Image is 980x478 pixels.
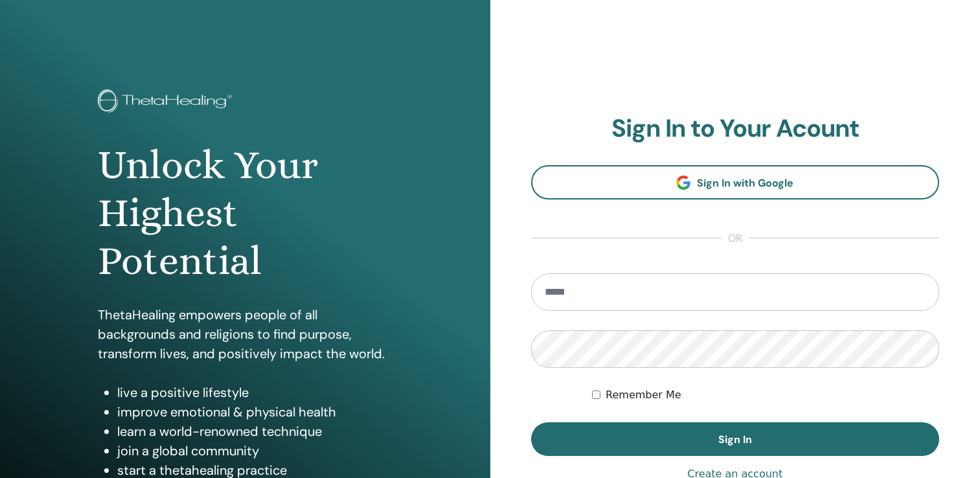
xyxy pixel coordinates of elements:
[531,422,940,456] button: Sign In
[531,114,940,144] h2: Sign In to Your Acount
[117,441,392,461] li: join a global community
[592,387,939,403] div: Keep me authenticated indefinitely or until I manually logout
[697,176,793,190] span: Sign In with Google
[98,305,392,363] p: ThetaHealing empowers people of all backgrounds and religions to find purpose, transform lives, a...
[117,383,392,402] li: live a positive lifestyle
[117,402,392,422] li: improve emotional & physical health
[718,433,752,446] span: Sign In
[531,165,940,199] a: Sign In with Google
[606,387,681,403] label: Remember Me
[98,141,392,286] h1: Unlock Your Highest Potential
[117,422,392,441] li: learn a world-renowned technique
[722,231,749,246] span: or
